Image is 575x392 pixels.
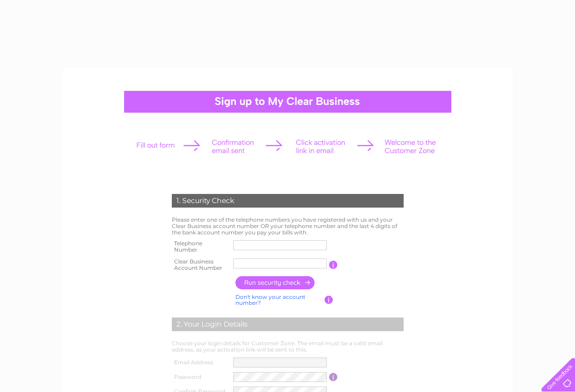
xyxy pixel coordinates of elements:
[329,373,338,381] input: Information
[170,355,231,370] th: Email Address
[235,293,305,307] a: Don't know your account number?
[170,338,406,355] td: Choose your login details for Customer Zone. The email must be a valid email address, as your act...
[170,214,406,238] td: Please enter one of the telephone numbers you have registered with us and your Clear Business acc...
[170,256,231,274] th: Clear Business Account Number
[172,318,404,331] div: 2. Your Login Details
[325,296,333,304] input: Information
[329,261,338,269] input: Information
[170,370,231,384] th: Password
[172,194,404,208] div: 1. Security Check
[170,238,231,256] th: Telephone Number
